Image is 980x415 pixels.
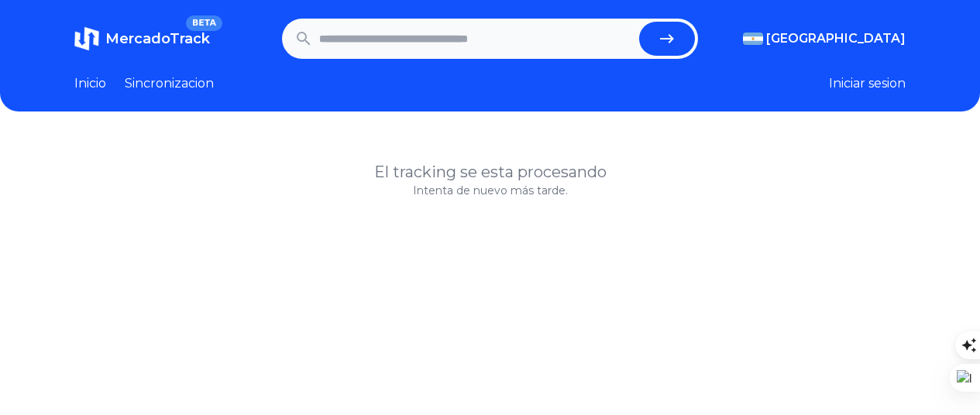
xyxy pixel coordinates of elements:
h1: El tracking se esta procesando [74,161,906,183]
button: Iniciar sesion [829,74,906,93]
span: BETA [186,15,222,31]
button: [GEOGRAPHIC_DATA] [743,29,906,48]
img: Argentina [743,33,763,45]
a: Sincronizacion [125,74,214,93]
span: [GEOGRAPHIC_DATA] [766,29,906,48]
a: MercadoTrackBETA [74,26,210,51]
a: Inicio [74,74,106,93]
p: Intenta de nuevo más tarde. [74,183,906,198]
span: MercadoTrack [105,30,210,47]
img: MercadoTrack [74,26,99,51]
